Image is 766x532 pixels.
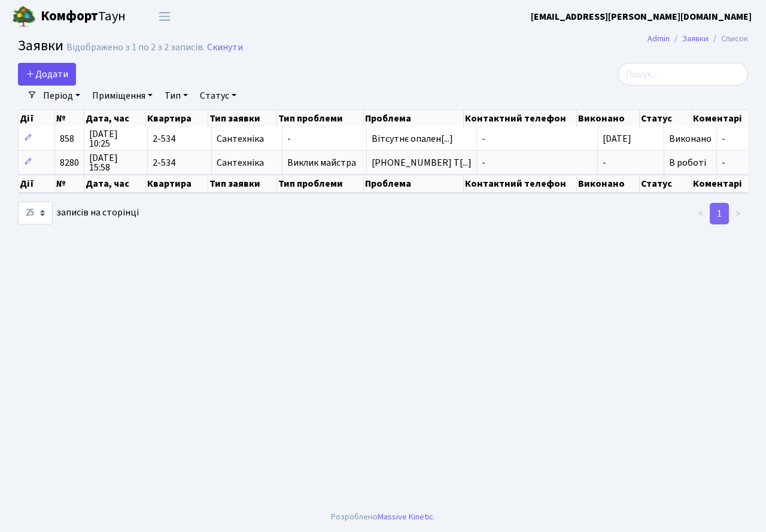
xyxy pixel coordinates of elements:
[618,63,748,86] input: Пошук...
[89,129,142,148] span: [DATE] 10:25
[146,110,208,127] th: Квартира
[87,86,157,106] a: Приміщення
[84,110,147,127] th: Дата, час
[217,158,277,168] span: Сантехніка
[277,175,364,193] th: Тип проблеми
[66,42,205,53] div: Відображено з 1 по 2 з 2 записів.
[208,175,277,193] th: Тип заявки
[55,110,84,127] th: №
[277,110,364,127] th: Тип проблеми
[603,156,606,169] span: -
[364,110,464,127] th: Проблема
[577,110,640,127] th: Виконано
[709,32,748,45] li: Список
[372,132,453,145] span: Вітсутнє опален[...]
[287,158,361,168] span: Виклик майстра
[710,203,729,224] a: 1
[577,175,640,193] th: Виконано
[18,202,53,224] select: записів на сторінці
[217,134,277,144] span: Сантехніка
[55,175,84,193] th: №
[482,158,592,168] span: -
[146,175,208,193] th: Квартира
[26,68,68,81] span: Додати
[160,86,193,106] a: Тип
[89,153,142,172] span: [DATE] 15:58
[630,26,766,51] nav: breadcrumb
[692,110,758,127] th: Коментарі
[482,134,592,144] span: -
[208,110,277,127] th: Тип заявки
[60,156,79,169] span: 8280
[682,32,709,45] a: Заявки
[372,156,472,169] span: [PHONE_NUMBER] Т[...]
[207,42,243,53] a: Скинути
[18,63,76,86] a: Додати
[331,510,435,524] div: Розроблено .
[18,35,63,56] span: Заявки
[378,510,433,523] a: Massive Kinetic
[464,175,577,193] th: Контактний телефон
[41,7,98,26] b: Комфорт
[669,132,712,145] span: Виконано
[19,175,55,193] th: Дії
[364,175,464,193] th: Проблема
[287,134,361,144] span: -
[669,156,706,169] span: В роботі
[531,10,752,23] b: [EMAIL_ADDRESS][PERSON_NAME][DOMAIN_NAME]
[603,132,631,145] span: [DATE]
[84,175,147,193] th: Дата, час
[195,86,241,106] a: Статус
[150,7,180,26] button: Переключити навігацію
[640,175,692,193] th: Статус
[60,132,74,145] span: 858
[464,110,577,127] th: Контактний телефон
[531,10,752,24] a: [EMAIL_ADDRESS][PERSON_NAME][DOMAIN_NAME]
[640,110,692,127] th: Статус
[18,202,139,224] label: записів на сторінці
[19,110,55,127] th: Дії
[38,86,85,106] a: Період
[12,5,36,29] img: logo.png
[153,158,206,168] span: 2-534
[153,134,206,144] span: 2-534
[41,7,126,27] span: Таун
[648,32,670,45] a: Admin
[692,175,758,193] th: Коментарі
